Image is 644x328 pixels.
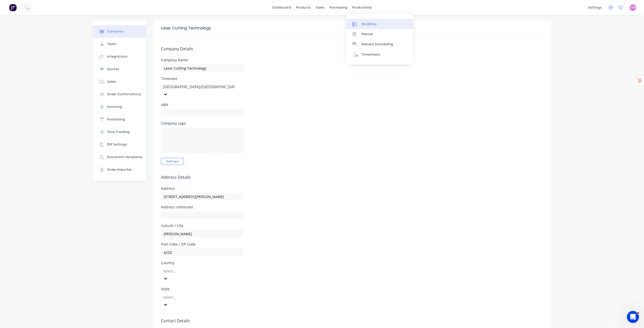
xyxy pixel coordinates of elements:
[346,19,413,29] a: Workflow
[361,32,373,36] div: Planner
[107,105,122,109] div: Invoicing
[93,25,146,38] button: Company
[161,261,236,265] div: Country
[270,4,294,11] a: dashboard
[107,92,141,97] div: Order Confirmations
[161,46,543,51] h5: Company Details
[107,79,116,84] div: Sales
[294,4,313,11] div: products
[161,287,236,291] div: State
[93,38,146,50] button: Team
[9,4,17,11] img: Factory
[93,101,146,113] button: Invoicing
[361,52,380,57] div: Timesheets
[346,29,413,39] a: Planner
[161,77,243,80] div: Timezone
[93,75,146,88] button: Sales
[161,187,243,190] div: Address
[107,42,116,46] div: Team
[361,22,377,26] div: Workflow
[346,50,413,60] a: Timesheets
[107,130,130,134] div: Time Tracking
[350,4,374,11] div: productivity
[161,175,543,180] h5: Address Details
[161,25,211,31] div: Laser Cutting Technology
[161,243,243,246] div: Post Code / ZIP Code
[161,122,243,125] div: Company Logo
[93,63,146,75] button: Quotes
[313,4,327,11] div: sales
[107,67,119,71] div: Quotes
[627,311,639,323] iframe: Intercom live chat
[161,205,243,209] div: Address continued
[107,167,132,172] div: Order Importer
[107,54,128,59] div: Integrations
[161,158,184,165] button: Add logo
[631,5,635,10] span: SW
[361,42,393,46] div: Delivery Scheduling
[161,224,243,227] div: Suburb / City
[585,4,604,11] div: settings
[93,50,146,63] button: Integrations
[346,39,413,49] a: Delivery Scheduling
[93,126,146,138] button: Time Tracking
[327,4,350,11] div: purchasing
[161,318,543,323] h5: Contact Details
[161,58,243,62] div: Company Name
[107,142,127,147] div: PDF Settings
[107,117,125,122] div: Purchasing
[93,151,146,163] button: Document templates
[93,113,146,126] button: Purchasing
[161,103,243,107] div: ABN
[107,29,123,34] div: Company
[93,88,146,101] button: Order Confirmations
[93,163,146,176] button: Order Importer
[93,138,146,151] button: PDF Settings
[107,155,143,159] div: Document templates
